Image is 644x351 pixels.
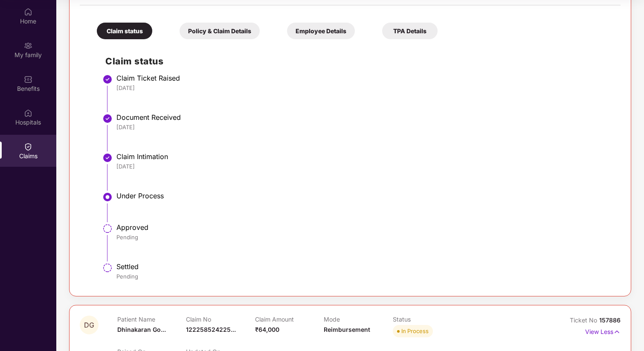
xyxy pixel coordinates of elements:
[24,75,32,84] img: svg+xml;base64,PHN2ZyBpZD0iQmVuZWZpdHMiIHhtbG5zPSJodHRwOi8vd3d3LnczLm9yZy8yMDAwL3N2ZyIgd2lkdGg9Ij...
[116,152,612,161] div: Claim Intimation
[116,273,612,280] div: Pending
[102,113,113,124] img: svg+xml;base64,PHN2ZyBpZD0iU3RlcC1Eb25lLTMyeDMyIiB4bWxucz0iaHR0cDovL3d3dy53My5vcmcvMjAwMC9zdmciIH...
[102,223,113,234] img: svg+xml;base64,PHN2ZyBpZD0iU3RlcC1QZW5kaW5nLTMyeDMyIiB4bWxucz0iaHR0cDovL3d3dy53My5vcmcvMjAwMC9zdm...
[24,41,32,50] img: svg+xml;base64,PHN2ZyB3aWR0aD0iMjAiIGhlaWdodD0iMjAiIHZpZXdCb3g9IjAgMCAyMCAyMCIgZmlsbD0ibm9uZSIgeG...
[382,23,438,39] div: TPA Details
[585,325,621,336] p: View Less
[255,326,279,333] span: ₹64,000
[613,327,621,336] img: svg+xml;base64,PHN2ZyB4bWxucz0iaHR0cDovL3d3dy53My5vcmcvMjAwMC9zdmciIHdpZHRoPSIxNyIgaGVpZ2h0PSIxNy...
[24,109,32,117] img: svg+xml;base64,PHN2ZyBpZD0iSG9zcGl0YWxzIiB4bWxucz0iaHR0cDovL3d3dy53My5vcmcvMjAwMC9zdmciIHdpZHRoPS...
[116,113,612,122] div: Document Received
[102,192,113,202] img: svg+xml;base64,PHN2ZyBpZD0iU3RlcC1BY3RpdmUtMzJ4MzIiIHhtbG5zPSJodHRwOi8vd3d3LnczLm9yZy8yMDAwL3N2Zy...
[24,8,32,16] img: svg+xml;base64,PHN2ZyBpZD0iSG9tZSIgeG1sbnM9Imh0dHA6Ly93d3cudzMub3JnLzIwMDAvc3ZnIiB3aWR0aD0iMjAiIG...
[401,327,429,335] div: In Process
[116,74,612,82] div: Claim Ticket Raised
[117,326,166,333] span: Dhinakaran Go...
[116,162,612,170] div: [DATE]
[102,74,113,84] img: svg+xml;base64,PHN2ZyBpZD0iU3RlcC1Eb25lLTMyeDMyIiB4bWxucz0iaHR0cDovL3d3dy53My5vcmcvMjAwMC9zdmciIH...
[84,322,94,329] span: DG
[324,316,392,323] p: Mode
[186,326,236,333] span: 122258524225...
[570,316,599,324] span: Ticket No
[324,326,370,333] span: Reimbursement
[116,123,612,131] div: [DATE]
[116,262,612,271] div: Settled
[116,191,612,200] div: Under Process
[102,263,113,273] img: svg+xml;base64,PHN2ZyBpZD0iU3RlcC1QZW5kaW5nLTMyeDMyIiB4bWxucz0iaHR0cDovL3d3dy53My5vcmcvMjAwMC9zdm...
[102,153,113,163] img: svg+xml;base64,PHN2ZyBpZD0iU3RlcC1Eb25lLTMyeDMyIiB4bWxucz0iaHR0cDovL3d3dy53My5vcmcvMjAwMC9zdmciIH...
[116,233,612,241] div: Pending
[180,23,260,39] div: Policy & Claim Details
[117,316,186,323] p: Patient Name
[255,316,324,323] p: Claim Amount
[24,142,32,151] img: svg+xml;base64,PHN2ZyBpZD0iQ2xhaW0iIHhtbG5zPSJodHRwOi8vd3d3LnczLm9yZy8yMDAwL3N2ZyIgd2lkdGg9IjIwIi...
[599,316,621,324] span: 157886
[287,23,355,39] div: Employee Details
[97,23,152,39] div: Claim status
[116,84,612,92] div: [DATE]
[116,223,612,232] div: Approved
[393,316,461,323] p: Status
[186,316,255,323] p: Claim No
[105,54,612,68] h2: Claim status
